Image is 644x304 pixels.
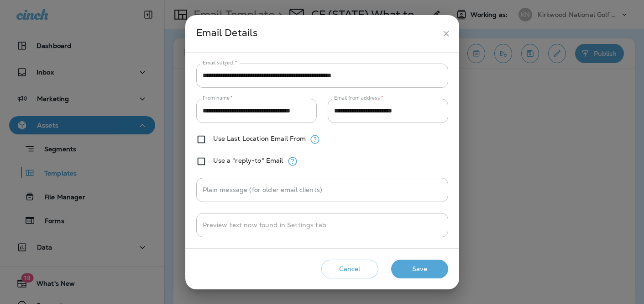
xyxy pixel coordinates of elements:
label: Email subject [203,59,237,66]
label: Use a "reply-to" Email [213,157,283,164]
button: Cancel [321,260,378,278]
button: Save [391,260,448,278]
label: From name [203,95,233,101]
button: close [438,25,455,42]
label: Email from address [334,95,383,101]
div: Email Details [196,25,438,42]
label: Use Last Location Email From [213,135,306,142]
